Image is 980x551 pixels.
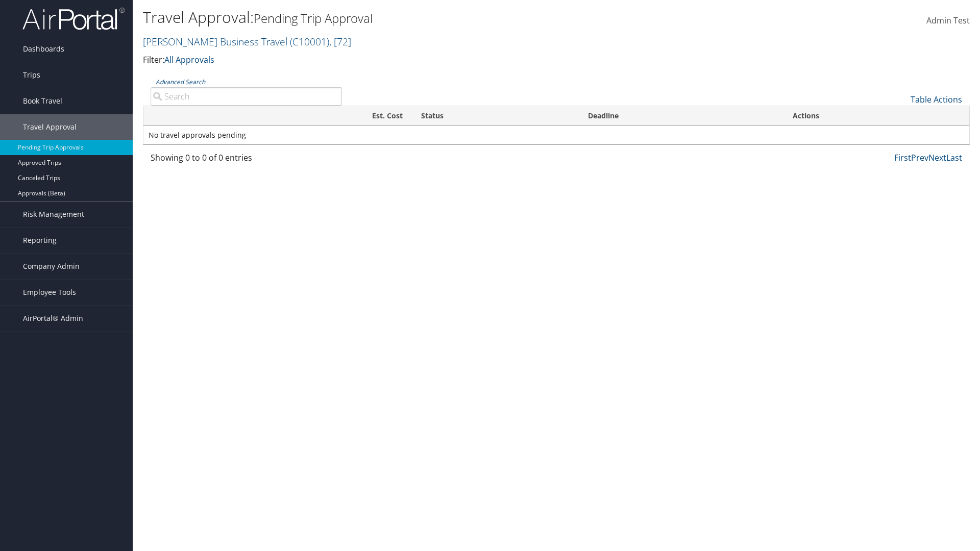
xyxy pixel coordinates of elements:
a: Table Actions [911,94,962,105]
th: Est. Cost: activate to sort column ascending [208,106,412,126]
span: Trips [23,62,40,88]
span: Reporting [23,228,57,253]
span: Employee Tools [23,280,76,305]
h1: Travel Approval: [143,7,694,28]
a: All Approvals [164,54,214,65]
td: No travel approvals pending [143,126,969,144]
span: , [ 72 ] [329,35,351,48]
th: Actions [783,106,969,126]
span: Risk Management [23,202,84,227]
div: Showing 0 to 0 of 0 entries [151,152,342,169]
a: First [894,152,911,163]
span: AirPortal® Admin [23,306,83,331]
span: Book Travel [23,88,62,114]
th: Deadline: activate to sort column descending [579,106,783,126]
span: Admin Test [926,15,970,26]
a: Next [928,152,946,163]
a: Advanced Search [156,78,205,86]
span: Company Admin [23,254,80,279]
a: Last [946,152,962,163]
input: Advanced Search [151,87,342,106]
span: Travel Approval [23,114,77,140]
img: airportal-logo.png [22,7,125,31]
span: ( C10001 ) [290,35,329,48]
small: Pending Trip Approval [254,10,373,27]
a: Admin Test [926,5,970,37]
span: Dashboards [23,36,64,62]
a: Prev [911,152,928,163]
th: Status: activate to sort column ascending [412,106,579,126]
a: [PERSON_NAME] Business Travel [143,35,351,48]
p: Filter: [143,54,694,67]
